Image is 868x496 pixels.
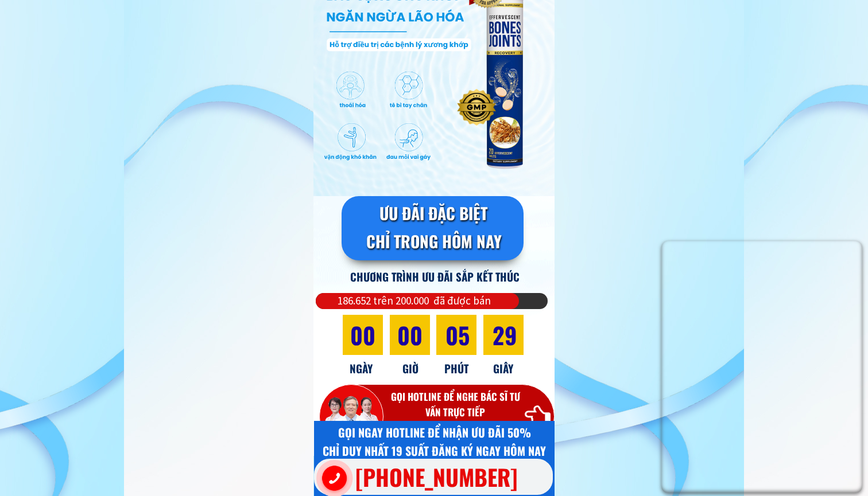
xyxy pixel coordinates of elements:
[350,268,648,285] h3: CHƯƠNG TRÌNH ƯU ĐÃI SẮP KẾT THÚC
[321,423,548,460] div: GỌI NGAY HOTLINE ĐỂ NHẬN ƯU ĐÃI 50% CHỈ DUY NHẤT 19 SUẤT ĐĂNG KÝ NGAY HÔM NAY
[379,201,490,226] h3: ƯU ĐÃI ĐẶC BIỆT
[388,415,522,483] h3: [PHONE_NUMBER]
[383,389,527,420] h3: GỌI HOTLINE ĐỂ NGHE BÁC SĨ TƯ VẤN TRỰC TIẾP
[444,360,474,377] h3: PHÚT
[402,360,423,377] h3: GIỜ
[366,229,521,255] h3: CHỈ TRONG HÔM NAY
[493,360,522,377] h3: GIÂY
[355,459,541,494] h3: [PHONE_NUMBER]
[338,292,628,309] h3: 186.652 trên 200.000 đã được bán
[313,384,555,456] a: GỌI HOTLINE ĐỂ NGHE BÁC SĨ TƯ VẤN TRỰC TIẾP[PHONE_NUMBER]
[350,360,379,377] h3: NGÀY
[300,421,555,496] a: GỌI NGAY HOTLINE ĐỂ NHẬN ƯU ĐÃI 50%CHỈ DUY NHẤT 19 SUẤT ĐĂNG KÝ NGAY HÔM NAY[PHONE_NUMBER]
